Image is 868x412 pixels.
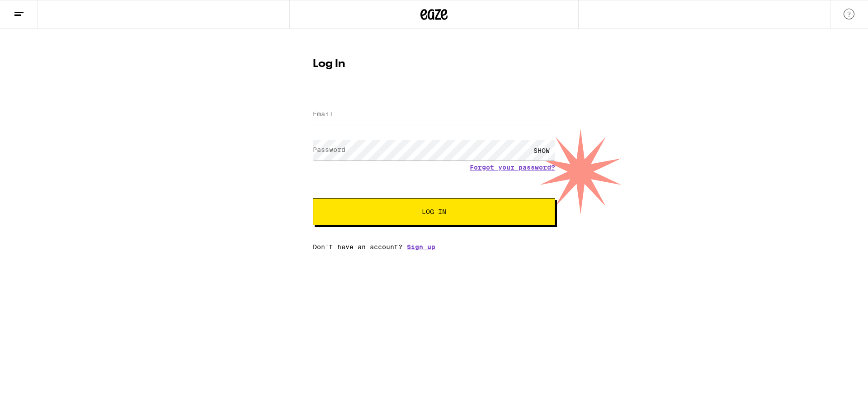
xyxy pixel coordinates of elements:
[422,208,446,215] span: Log In
[313,243,555,251] div: Don't have an account?
[313,59,555,70] h1: Log In
[313,146,345,153] label: Password
[407,243,435,251] a: Sign up
[470,164,555,171] a: Forgot your password?
[313,104,555,125] input: Email
[313,198,555,225] button: Log In
[313,110,333,118] label: Email
[528,140,555,161] div: SHOW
